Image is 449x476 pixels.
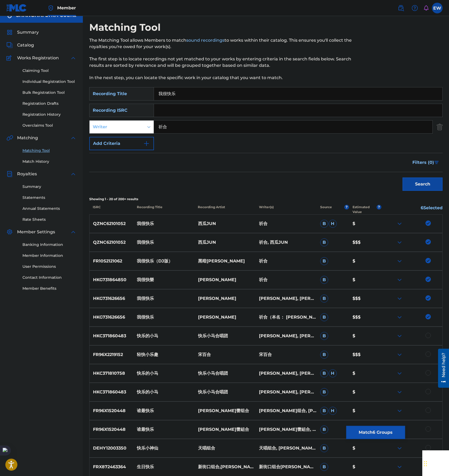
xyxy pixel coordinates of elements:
[133,351,195,358] p: 轻快小乐趣
[320,313,328,321] span: B
[17,29,39,36] span: Summary
[396,295,403,302] img: expand
[396,220,403,227] img: expand
[396,370,403,377] img: expand
[344,205,349,210] span: ?
[195,351,256,358] p: 宋百合
[6,42,34,48] a: CatalogCatalog
[90,389,133,395] p: HKC371860483
[320,425,328,434] span: B
[22,217,76,222] a: Rate Sheets
[349,333,381,339] p: $
[349,464,381,470] p: $
[434,161,439,164] img: filter
[57,5,76,11] span: Member
[195,389,256,395] p: 快乐小马合唱团
[349,389,381,395] p: $
[133,370,195,377] p: 快乐的小马
[256,426,317,433] p: [PERSON_NAME]蕾組合, [PERSON_NAME]得
[133,220,195,227] p: 我很快乐
[22,286,76,291] a: Member Benefits
[133,408,195,414] p: 谁最快乐
[256,239,317,246] p: 祈合, 西瓜JUN
[89,21,163,33] h2: Matching Tool
[425,277,431,282] img: deselect
[22,206,76,211] a: Annual Statements
[256,351,317,358] p: 宋百合
[90,258,133,264] p: FR10S2121062
[349,277,381,283] p: $
[90,445,133,451] p: DEHY12003350
[22,101,76,106] a: Registration Drafts
[425,258,431,263] img: deselect
[396,239,403,246] img: expand
[320,407,328,415] span: B
[90,370,133,377] p: HKC371810758
[70,171,76,177] img: expand
[256,277,317,283] p: 祈合
[256,408,317,414] p: [PERSON_NAME]组合, [PERSON_NAME]得
[194,205,256,214] p: Recording Artist
[320,351,328,359] span: B
[396,277,403,283] img: expand
[6,42,13,48] img: Catalog
[195,314,256,320] p: [PERSON_NAME]
[22,184,76,189] a: Summary
[6,229,13,235] img: Member Settings
[133,205,194,214] p: Recording Title
[17,171,37,177] span: Royalties
[133,426,195,433] p: 谁最快乐
[133,277,195,283] p: 我很快樂
[89,56,361,69] p: The first step is to locate recordings not yet matched to your works by entering criteria in the ...
[133,314,195,320] p: 我很快乐
[396,408,403,414] img: expand
[349,445,381,451] p: $
[425,239,431,245] img: deselect
[422,450,449,476] div: 聊天小组件
[22,68,76,73] a: Claiming Tool
[195,445,256,451] p: 天唱组合
[320,332,328,340] span: B
[93,124,141,130] div: Writer
[90,351,133,358] p: FR96X2219152
[22,148,76,153] a: Matching Tool
[349,220,381,227] p: $
[133,445,195,451] p: 快乐小神仙
[195,295,256,302] p: [PERSON_NAME]
[425,295,431,301] img: deselect
[195,277,256,283] p: [PERSON_NAME]
[256,389,317,395] p: [PERSON_NAME], [PERSON_NAME], [PERSON_NAME]合
[320,276,328,284] span: B
[195,220,256,227] p: 西瓜JUN
[195,333,256,339] p: 快乐小马合唱团
[349,370,381,377] p: $
[22,123,76,128] a: Overclaims Tool
[396,333,403,339] img: expand
[423,5,429,11] div: Notifications
[320,463,328,471] span: B
[89,205,133,214] p: ISRC
[195,370,256,377] p: 快乐小马合唱团
[256,258,317,264] p: 祈合
[195,258,256,264] p: 黑暗[PERSON_NAME]
[320,257,328,265] span: B
[349,351,381,358] p: $$$
[402,177,443,191] button: Search
[22,264,76,269] a: User Permissions
[17,135,38,141] span: Matching
[195,239,256,246] p: 西瓜JUN
[424,456,427,472] div: 拖动
[409,156,443,169] button: Filters (0)
[320,220,328,228] span: B
[6,4,27,12] img: MLC Logo
[6,171,13,177] img: Royalties
[320,369,328,377] span: B
[396,464,403,470] img: expand
[89,75,361,81] p: In the next step, you can locate the specific work in your catalog that you want to match.
[396,258,403,264] img: expand
[329,220,337,228] span: H
[22,112,76,117] a: Registration History
[90,314,133,320] p: HKG731626656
